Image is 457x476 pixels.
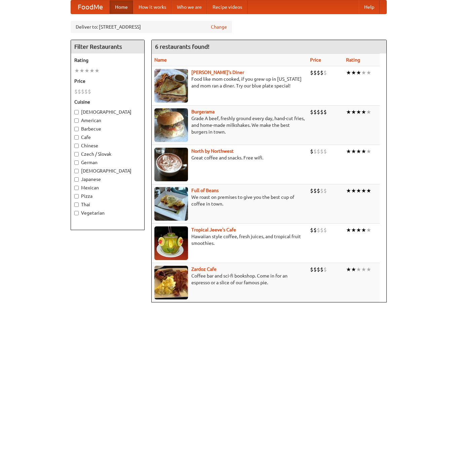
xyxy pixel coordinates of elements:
[154,154,305,161] p: Great coffee and snacks. Free wifi.
[154,194,305,207] p: We roast on premises to give you the best cup of coffee in town.
[323,108,327,116] li: $
[317,266,320,273] li: $
[320,266,323,273] li: $
[366,226,371,234] li: ★
[155,43,210,50] ng-pluralize: 6 restaurants found!
[74,168,141,174] label: [DEMOGRAPHIC_DATA]
[323,187,327,194] li: $
[154,108,188,142] img: burgerama.jpg
[79,67,84,74] li: ★
[351,108,356,116] li: ★
[74,210,141,216] label: Vegetarian
[74,144,79,148] input: Chinese
[71,0,110,14] a: FoodMe
[172,0,207,14] a: Who we are
[320,187,323,194] li: $
[310,266,313,273] li: $
[74,78,141,84] h5: Price
[74,57,141,64] h5: Rating
[361,226,366,234] li: ★
[191,266,217,272] a: Zardoz Cafe
[313,226,317,234] li: $
[346,226,351,234] li: ★
[356,108,361,116] li: ★
[71,21,232,33] div: Deliver to: [STREET_ADDRESS]
[88,88,91,95] li: $
[361,69,366,76] li: ★
[89,67,94,74] li: ★
[154,76,305,89] p: Food like mom cooked, if you grew up in [US_STATE] and mom ran a diner. Try our blue plate special!
[154,272,305,286] p: Coffee bar and sci-fi bookshop. Come in for an espresso or a slice of our famous pie.
[346,69,351,76] li: ★
[351,187,356,194] li: ★
[323,226,327,234] li: $
[346,187,351,194] li: ★
[366,266,371,273] li: ★
[313,148,317,155] li: $
[133,0,172,14] a: How it works
[211,24,227,30] a: Change
[110,0,133,14] a: Home
[361,148,366,155] li: ★
[74,110,79,114] input: [DEMOGRAPHIC_DATA]
[154,115,305,135] p: Grade A beef, freshly ground every day, hand-cut fries, and home-made milkshakes. We make the bes...
[74,201,141,208] label: Thai
[323,266,327,273] li: $
[310,69,313,76] li: $
[191,70,244,75] a: [PERSON_NAME]'s Diner
[351,69,356,76] li: ★
[74,176,141,183] label: Japanese
[94,67,100,74] li: ★
[323,148,327,155] li: $
[317,226,320,234] li: $
[71,40,144,53] h4: Filter Restaurants
[323,69,327,76] li: $
[78,88,81,95] li: $
[154,266,188,299] img: zardoz.jpg
[320,108,323,116] li: $
[74,142,141,149] label: Chinese
[74,152,79,156] input: Czech / Slovak
[346,266,351,273] li: ★
[154,148,188,181] img: north.jpg
[84,67,89,74] li: ★
[154,233,305,247] p: Hawaiian style coffee, fresh juices, and tropical fruit smoothies.
[351,148,356,155] li: ★
[74,160,79,165] input: German
[366,108,371,116] li: ★
[74,211,79,215] input: Vegetarian
[310,57,321,63] a: Price
[74,177,79,182] input: Japanese
[313,108,317,116] li: $
[310,108,313,116] li: $
[74,159,141,166] label: German
[74,135,79,140] input: Cafe
[310,226,313,234] li: $
[74,186,79,190] input: Mexican
[346,108,351,116] li: ★
[366,69,371,76] li: ★
[154,226,188,260] img: jeeves.jpg
[310,187,313,194] li: $
[74,67,79,74] li: ★
[74,109,141,115] label: [DEMOGRAPHIC_DATA]
[351,266,356,273] li: ★
[317,187,320,194] li: $
[356,266,361,273] li: ★
[351,226,356,234] li: ★
[313,187,317,194] li: $
[74,127,79,131] input: Barbecue
[84,88,88,95] li: $
[366,187,371,194] li: ★
[74,134,141,141] label: Cafe
[74,118,79,123] input: American
[74,169,79,173] input: [DEMOGRAPHIC_DATA]
[154,69,188,103] img: sallys.jpg
[74,151,141,157] label: Czech / Slovak
[313,69,317,76] li: $
[361,266,366,273] li: ★
[191,109,215,114] b: Burgerama
[74,125,141,132] label: Barbecue
[317,148,320,155] li: $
